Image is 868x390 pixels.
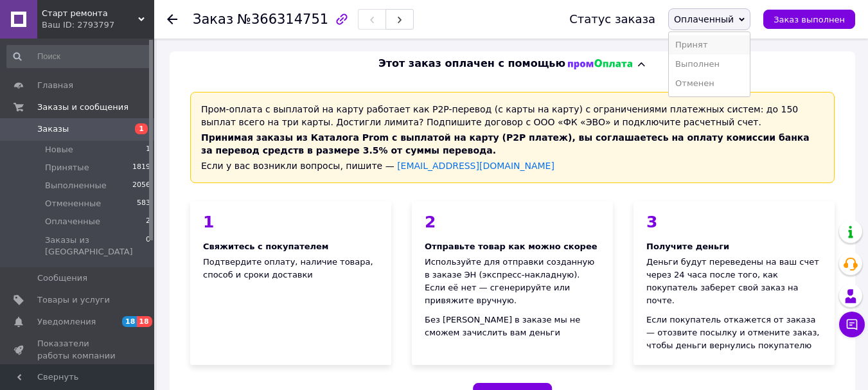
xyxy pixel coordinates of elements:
div: Без [PERSON_NAME] в заказе мы не сможем зачислить вам деньги [425,314,600,339]
span: 2 [146,216,150,227]
button: Чат с покупателем [839,312,865,337]
span: Уведомления [37,316,96,328]
span: Показатели работы компании [37,338,119,361]
div: Ваш ID: 2793797 [42,19,154,31]
span: Принятые [45,162,89,173]
span: Заказы [37,123,69,135]
div: Если покупатель откажется от заказа — отозвите посылку и отмените заказ, чтобы деньги вернулись п... [646,314,822,352]
a: [EMAIL_ADDRESS][DOMAIN_NAME] [397,161,554,171]
span: №366314751 [237,12,328,27]
div: 3 [646,214,822,230]
li: Отменен [669,74,750,93]
span: Получите деньги [646,242,729,251]
input: Поиск [6,45,152,68]
span: Свяжитесь с покупателем [203,242,328,251]
span: Оплаченный [674,14,734,24]
span: 1 [135,123,148,134]
span: 18 [122,316,137,327]
span: Главная [37,80,73,91]
div: Пром-оплата с выплатой на карту работает как P2P-перевод (с карты на карту) с ограничениями плате... [190,92,835,183]
span: 18 [137,316,152,327]
div: Если у вас возникли вопросы, пишите — [201,159,824,172]
li: Принят [669,35,750,55]
span: Отправьте товар как можно скорее [425,242,598,251]
span: 1 [146,144,150,155]
div: Вернуться назад [167,13,177,26]
span: Заказы и сообщения [37,102,128,113]
span: Этот заказ оплачен с помощью [378,57,565,71]
span: 583 [137,198,150,209]
div: Используйте для отправки созданную в заказе ЭН (экспресс-накладную). Если её нет — сгенерируйте и... [425,256,600,307]
div: 2 [425,214,600,230]
span: Заказ [193,12,233,27]
span: Выполненные [45,180,107,191]
span: 2056 [132,180,150,191]
span: 1819 [132,162,150,173]
span: Сообщения [37,272,87,284]
span: 0 [146,235,150,258]
div: Деньги будут переведены на ваш счет через 24 часа после того, как покупатель заберет свой заказ н... [646,256,822,307]
button: Заказ выполнен [763,10,855,29]
div: Подтвердите оплату, наличие товара, способ и сроки доставки [190,201,391,365]
span: Новые [45,144,73,155]
span: Заказы из [GEOGRAPHIC_DATA] [45,235,146,258]
span: Заказ выполнен [774,15,845,24]
li: Выполнен [669,55,750,74]
span: Старт ремонта [42,8,138,19]
span: Принимая заказы из Каталога Prom с выплатой на карту (P2P платеж), вы соглашаетесь на оплату коми... [201,132,810,155]
span: Товары и услуги [37,294,110,306]
span: Оплаченные [45,216,100,227]
span: Отмененные [45,198,101,209]
div: Статус заказа [569,13,655,26]
div: 1 [203,214,378,230]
